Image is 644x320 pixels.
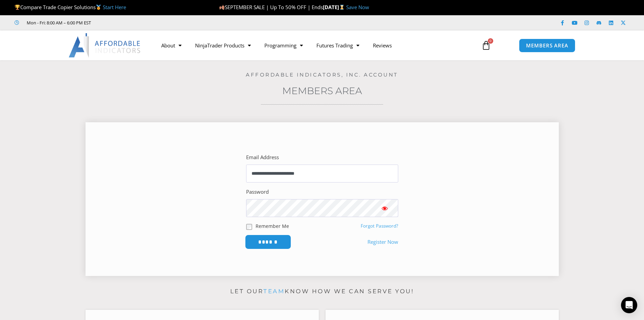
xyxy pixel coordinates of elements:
[154,38,188,53] a: About
[246,153,279,162] label: Email Address
[100,19,202,26] iframe: Customer reviews powered by Trustpilot
[258,38,310,53] a: Programming
[282,85,362,97] a: Members Area
[339,5,344,10] img: ⌛
[371,199,398,217] button: Show password
[263,288,285,295] a: team
[323,4,346,10] strong: [DATE]
[256,222,289,230] label: Remember Me
[188,38,258,53] a: NinjaTrader Products
[246,71,398,78] a: Affordable Indicators, Inc. Account
[69,33,141,58] img: LogoAI | Affordable Indicators – NinjaTrader
[310,38,366,53] a: Futures Trading
[219,4,323,10] span: SEPTEMBER SALE | Up To 50% OFF | Ends
[25,19,91,27] span: Mon - Fri: 8:00 AM – 6:00 PM EST
[519,39,575,52] a: MEMBERS AREA
[96,5,101,10] img: 🥇
[488,38,493,44] span: 0
[526,43,568,48] span: MEMBERS AREA
[366,38,399,53] a: Reviews
[471,36,501,55] a: 0
[86,286,559,297] p: Let our know how we can serve you!
[103,4,126,10] a: Start Here
[346,4,369,10] a: Save Now
[621,297,637,313] div: Open Intercom Messenger
[219,5,224,10] img: 🍂
[15,4,126,10] span: Compare Trade Copier Solutions
[154,38,474,53] nav: Menu
[246,187,269,197] label: Password
[15,5,20,10] img: 🏆
[361,223,398,229] a: Forgot Password?
[367,237,398,247] a: Register Now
